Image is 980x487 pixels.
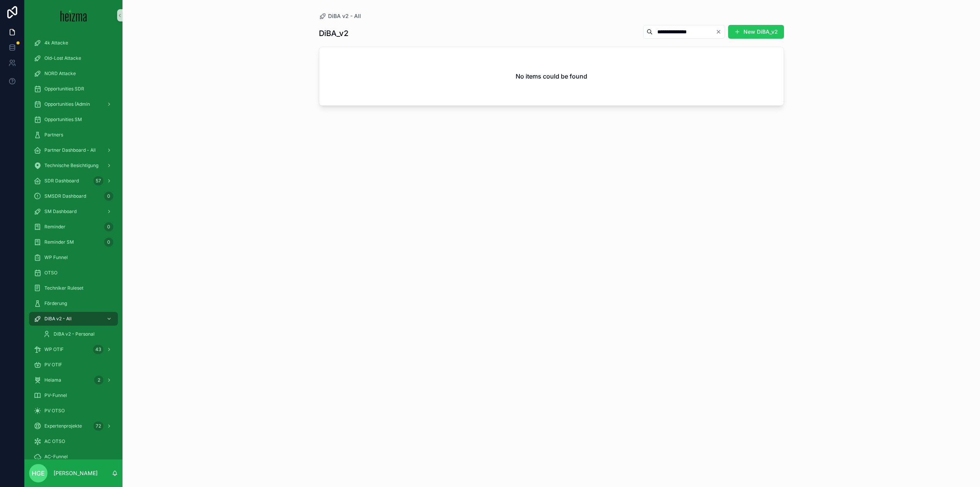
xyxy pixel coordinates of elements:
span: Partner Dashboard - All [44,147,96,153]
a: Reminder SM0 [29,235,118,249]
a: DiBA v2 - All [319,12,361,20]
span: AC OTSO [44,438,65,444]
span: Opportunities SM [44,116,82,123]
button: Clear [715,29,725,35]
span: Reminder [44,224,65,230]
a: Opportunities SDR [29,82,118,96]
span: OTSO [44,270,57,276]
a: AC OTSO [29,435,118,448]
div: 57 [93,176,103,185]
span: Old-Lost Attacke [44,55,81,61]
a: SM Dashboard [29,205,118,218]
a: Opportunities SM [29,113,118,126]
a: Techniker Ruleset [29,281,118,295]
a: SMSDR Dashboard0 [29,189,118,203]
span: Reminder SM [44,239,74,245]
div: 0 [104,222,113,231]
a: Reminder0 [29,220,118,234]
span: Opportunities SDR [44,86,84,92]
span: Partners [44,132,63,138]
a: Old-Lost Attacke [29,51,118,65]
a: Technische Besichtigung [29,159,118,172]
img: App logo [60,9,87,21]
span: SM Dashboard [44,208,77,215]
span: HGE [32,469,45,478]
a: Heiama2 [29,373,118,387]
div: 43 [93,345,103,354]
span: Heiama [44,377,61,383]
div: scrollable content [24,31,122,459]
span: PV-Funnel [44,392,67,398]
a: 4k Attacke [29,36,118,50]
a: DiBA v2 - Personal [38,327,118,341]
span: SDR Dashboard [44,178,79,184]
a: SDR Dashboard57 [29,174,118,188]
span: AC-Funnel [44,454,68,460]
a: PV OTIF [29,358,118,372]
a: OTSO [29,266,118,280]
span: DiBA v2 - Personal [54,331,95,337]
a: DiBA v2 - All [29,312,118,326]
span: DiBA v2 - All [328,12,361,20]
a: PV-Funnel [29,389,118,402]
a: WP Funnel [29,251,118,264]
div: 72 [93,421,103,431]
h1: DiBA_v2 [319,28,348,39]
span: WP Funnel [44,254,68,261]
a: AC-Funnel [29,450,118,464]
button: New DiBA_v2 [728,25,784,39]
span: Technische Besichtigung [44,162,98,169]
a: Partners [29,128,118,142]
h2: No items could be found [516,72,587,81]
a: Expertenprojekte72 [29,419,118,433]
span: NORD Attacke [44,71,76,77]
div: 0 [104,192,113,201]
a: Förderung [29,297,118,310]
span: PV OTIF [44,362,62,368]
span: Techniker Ruleset [44,285,83,291]
span: PV OTSO [44,408,65,414]
a: NORD Attacke [29,67,118,80]
span: Expertenprojekte [44,423,82,429]
span: WP OTIF [44,346,64,353]
span: Förderung [44,300,67,307]
span: DiBA v2 - All [44,316,72,322]
div: 2 [94,375,103,385]
div: 0 [104,238,113,247]
a: PV OTSO [29,404,118,418]
a: Opportunities (Admin [29,97,118,111]
p: [PERSON_NAME] [54,469,98,477]
span: 4k Attacke [44,40,68,46]
span: Opportunities (Admin [44,101,90,107]
span: SMSDR Dashboard [44,193,86,199]
a: WP OTIF43 [29,343,118,356]
a: Partner Dashboard - All [29,143,118,157]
